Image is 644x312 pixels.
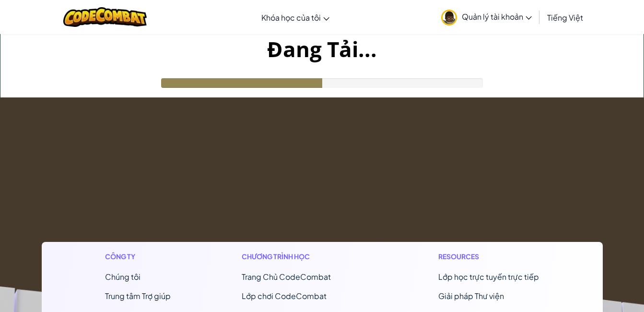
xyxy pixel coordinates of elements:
[462,12,532,22] span: Quản lý tài khoản
[105,291,171,301] a: Trung tâm Trợ giúp
[105,272,141,282] a: Chúng tôi
[438,272,539,282] a: Lớp học trực tuyến trực tiếp
[257,4,334,30] a: Khóa học của tôi
[438,252,539,262] h1: Resources
[105,252,171,262] h1: Công ty
[0,34,644,64] h1: Đang Tải...
[438,291,504,301] a: Giải pháp Thư viện
[63,7,147,27] img: CodeCombat logo
[542,4,588,30] a: Tiếng Việt
[441,10,457,25] img: avatar
[242,291,327,301] a: Lớp chơi CodeCombat
[547,12,583,23] span: Tiếng Việt
[242,252,368,262] h1: Chương trình học
[242,272,331,282] span: Trang Chủ CodeCombat
[436,2,537,32] a: Quản lý tài khoản
[261,12,321,23] span: Khóa học của tôi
